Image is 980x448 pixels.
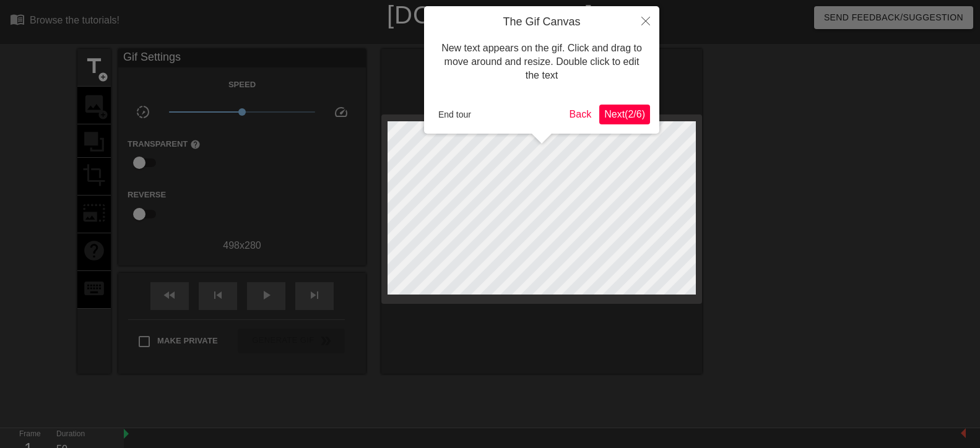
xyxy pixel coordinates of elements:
button: Close [632,6,659,35]
span: Next ( 2 / 6 ) [604,109,645,119]
h4: The Gif Canvas [433,15,650,29]
button: End tour [433,105,476,124]
button: Next [599,105,650,124]
button: Back [565,105,597,124]
div: New text appears on the gif. Click and drag to move around and resize. Double click to edit the text [433,29,650,95]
